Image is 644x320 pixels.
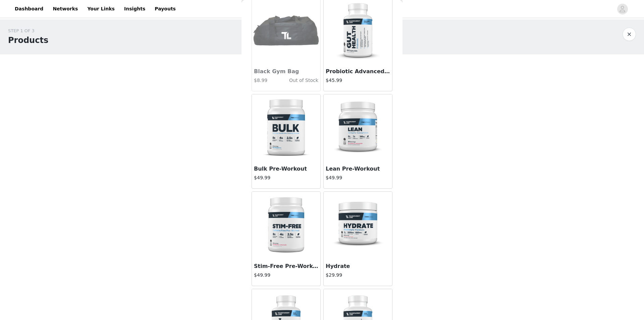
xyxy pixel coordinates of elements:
img: Lean Pre-Workout [324,94,391,162]
h4: $49.99 [254,272,318,279]
h4: $29.99 [326,272,390,279]
a: Networks [49,1,82,16]
img: Bulk Pre-Workout [253,94,320,162]
h3: Probiotic Advanced Gut Health Formula [326,67,390,76]
h4: $45.99 [326,77,390,84]
h3: Black Gym Bag [254,67,318,76]
div: STEP 1 OF 3 [8,28,48,34]
h3: Stim-Free Pre-Workout [254,262,318,270]
h3: Lean Pre-Workout [326,165,390,173]
h4: $49.99 [254,174,318,181]
h3: Hydrate [326,262,390,270]
a: Dashboard [11,1,47,16]
h3: Bulk Pre-Workout [254,165,318,173]
img: Stim-Free Pre-Workout [253,192,320,259]
a: Payouts [151,1,180,16]
div: avatar [619,4,626,14]
a: Insights [120,1,149,16]
h4: Out of Stock [275,77,318,84]
a: Your Links [83,1,119,16]
img: Hydrate [324,192,391,259]
h4: $8.99 [254,77,275,84]
h1: Products [8,34,48,46]
h4: $49.99 [326,174,390,181]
